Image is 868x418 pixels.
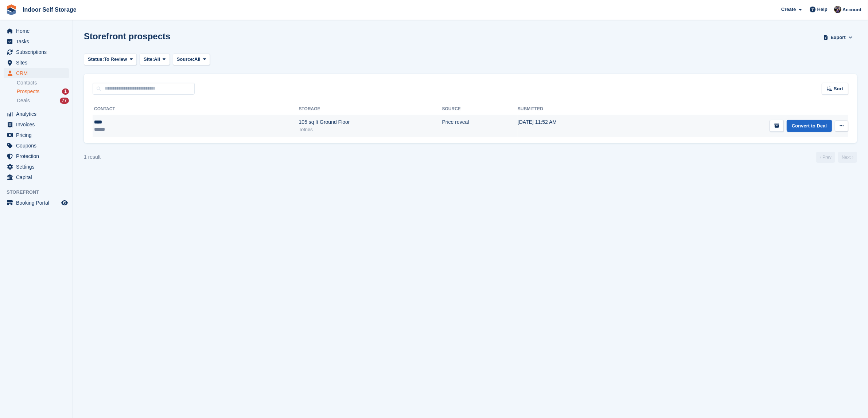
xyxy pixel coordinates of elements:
[16,151,60,161] span: Protection
[17,97,69,104] a: Deals 77
[781,6,796,13] span: Create
[16,130,60,140] span: Pricing
[144,56,154,63] span: Site:
[60,198,69,207] a: Preview store
[831,34,846,41] span: Export
[16,119,60,130] span: Invoices
[822,31,854,43] button: Export
[4,198,69,208] a: menu
[16,36,60,47] span: Tasks
[816,152,835,163] a: Previous
[93,103,299,115] th: Contact
[17,79,69,86] a: Contacts
[16,58,60,68] span: Sites
[140,54,170,66] button: Site: All
[16,68,60,78] span: CRM
[62,88,69,95] div: 1
[817,6,828,13] span: Help
[4,151,69,161] a: menu
[194,56,201,63] span: All
[4,47,69,57] a: menu
[6,4,17,15] img: stora-icon-8386f47178a22dfd0bd8f6a31ec36ba5ce8667c1dd55bd0f319d3a0aa187defe.svg
[4,162,69,172] a: menu
[834,85,843,92] span: Sort
[834,6,841,13] img: Sandra Pomeroy
[299,118,442,126] div: 105 sq ft Ground Floor
[104,56,127,63] span: To Review
[16,26,60,36] span: Home
[20,4,79,16] a: Indoor Self Storage
[17,97,30,104] span: Deals
[787,120,832,132] a: Convert to Deal
[4,172,69,182] a: menu
[4,141,69,151] a: menu
[173,54,210,66] button: Source: All
[442,103,518,115] th: Source
[518,103,627,115] th: Submitted
[16,47,60,57] span: Subscriptions
[815,152,859,163] nav: Page
[4,109,69,119] a: menu
[299,103,442,115] th: Storage
[838,152,857,163] a: Next
[17,88,69,95] a: Prospects 1
[84,153,101,161] div: 1 result
[518,115,627,137] td: [DATE] 11:52 AM
[154,56,160,63] span: All
[7,189,73,196] span: Storefront
[16,109,60,119] span: Analytics
[842,6,861,13] span: Account
[4,58,69,68] a: menu
[4,130,69,140] a: menu
[88,56,104,63] span: Status:
[4,26,69,36] a: menu
[17,88,39,95] span: Prospects
[84,31,170,41] h1: Storefront prospects
[16,198,60,208] span: Booking Portal
[4,36,69,47] a: menu
[4,119,69,130] a: menu
[177,56,194,63] span: Source:
[16,141,60,151] span: Coupons
[442,115,518,137] td: Price reveal
[60,98,69,104] div: 77
[4,68,69,78] a: menu
[84,54,137,66] button: Status: To Review
[16,172,60,182] span: Capital
[16,162,60,172] span: Settings
[299,126,442,133] div: Totnes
